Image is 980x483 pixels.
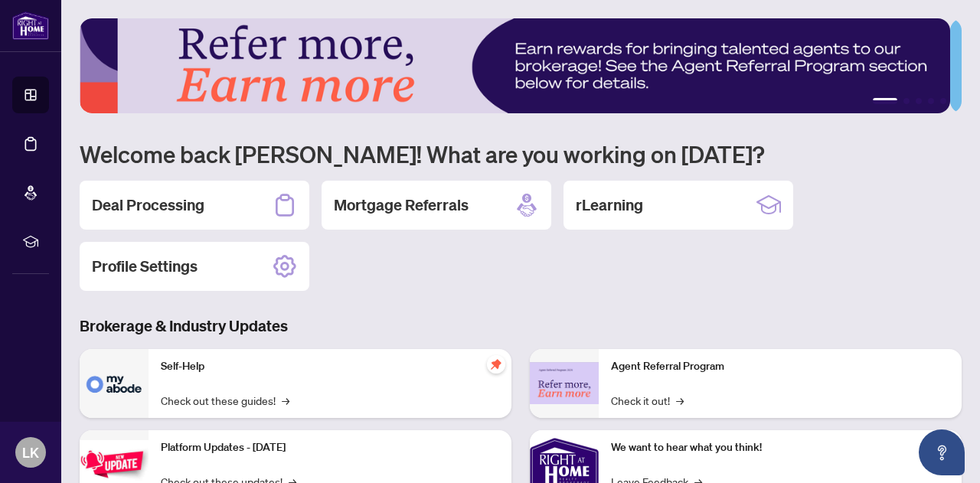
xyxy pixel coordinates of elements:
[611,392,684,409] a: Check it out!→
[92,194,204,216] h2: Deal Processing
[92,256,198,277] h2: Profile Settings
[161,358,499,375] p: Self-Help
[919,429,965,475] button: Open asap
[80,18,950,113] img: Slide 0
[576,194,643,216] h2: rLearning
[80,139,962,168] h1: Welcome back [PERSON_NAME]! What are you working on [DATE]?
[530,362,599,404] img: Agent Referral Program
[80,315,962,337] h3: Brokerage & Industry Updates
[161,392,289,409] a: Check out these guides!→
[611,439,949,456] p: We want to hear what you think!
[22,442,39,463] span: LK
[873,98,897,104] button: 1
[487,355,505,374] span: pushpin
[928,98,934,104] button: 4
[80,349,149,418] img: Self-Help
[676,392,684,409] span: →
[334,194,469,216] h2: Mortgage Referrals
[161,439,499,456] p: Platform Updates - [DATE]
[12,11,49,40] img: logo
[282,392,289,409] span: →
[916,98,922,104] button: 3
[611,358,949,375] p: Agent Referral Program
[903,98,910,104] button: 2
[940,98,946,104] button: 5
